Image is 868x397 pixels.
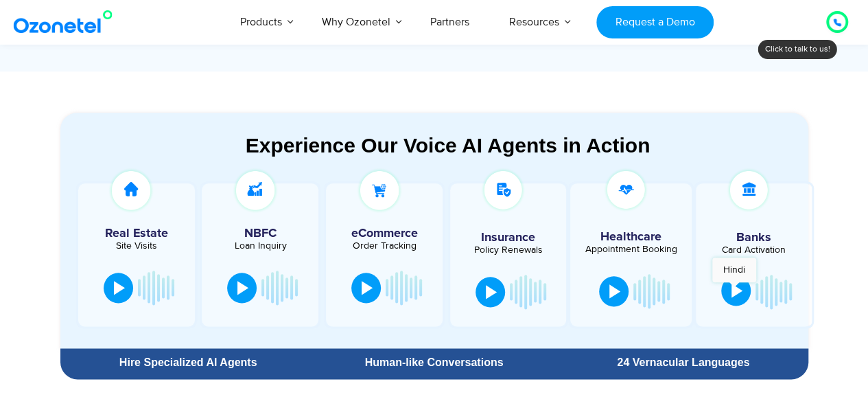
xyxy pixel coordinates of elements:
h5: Insurance [457,231,559,244]
div: Appointment Booking [580,245,682,254]
div: Card Activation [703,245,804,255]
div: Order Tracking [333,241,436,251]
div: Human-like Conversations [316,357,552,368]
h5: Healthcare [580,231,682,243]
div: Policy Renewals [457,245,559,255]
h5: NBFC [209,227,312,240]
h5: eCommerce [333,227,436,240]
div: Site Visits [85,241,188,251]
div: Loan Inquiry [209,241,312,251]
h5: Banks [703,231,804,244]
div: 24 Vernacular Languages [565,357,801,368]
h5: Real Estate [85,227,188,240]
div: Hire Specialized AI Agents [67,357,309,368]
div: Experience Our Voice AI Agents in Action [74,133,822,157]
a: Request a Demo [596,6,714,38]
